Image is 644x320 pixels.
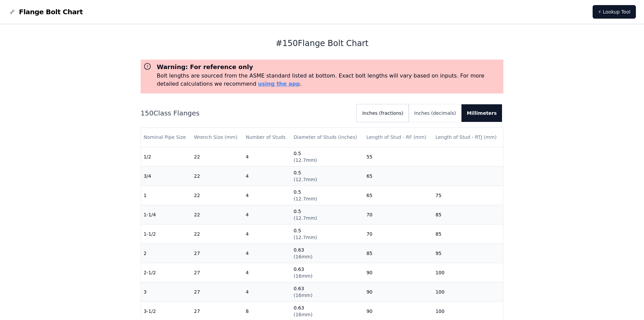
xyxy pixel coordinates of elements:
[141,166,191,186] td: 3/4
[291,166,363,186] td: 0.5
[243,147,291,166] td: 4
[433,224,503,243] td: 85
[243,224,291,243] td: 4
[357,104,409,122] button: Inches (fractions)
[141,243,191,263] td: 2
[364,128,433,147] th: Length of Stud - RF (mm)
[141,282,191,301] td: 3
[141,263,191,282] td: 2-1/2
[258,81,300,87] a: using the app
[291,205,363,224] td: 0.5
[433,205,503,224] td: 85
[409,104,461,122] button: Inches (decimals)
[291,243,363,263] td: 0.63
[191,243,243,263] td: 27
[291,263,363,282] td: 0.63
[293,157,317,163] span: ( 12.7mm )
[141,224,191,243] td: 1-1/2
[291,147,363,166] td: 0.5
[141,186,191,205] td: 1
[364,282,433,301] td: 90
[364,243,433,263] td: 85
[243,263,291,282] td: 4
[191,205,243,224] td: 22
[433,243,503,263] td: 95
[191,147,243,166] td: 22
[433,128,503,147] th: Length of Stud - RTJ (mm)
[141,205,191,224] td: 1-1/4
[8,7,83,17] a: Flange Bolt Chart LogoFlange Bolt Chart
[243,243,291,263] td: 4
[19,7,83,17] span: Flange Bolt Chart
[243,166,291,186] td: 4
[291,186,363,205] td: 0.5
[293,273,312,279] span: ( 16mm )
[293,196,317,201] span: ( 12.7mm )
[8,8,16,16] img: Flange Bolt Chart Logo
[191,263,243,282] td: 27
[293,235,317,240] span: ( 12.7mm )
[243,128,291,147] th: Number of Studs
[157,62,501,72] h3: Warning: For reference only
[243,205,291,224] td: 4
[364,166,433,186] td: 65
[191,282,243,301] td: 27
[364,205,433,224] td: 70
[191,166,243,186] td: 22
[291,128,363,147] th: Diameter of Studs (inches)
[461,104,502,122] button: Millimeters
[433,186,503,205] td: 75
[364,224,433,243] td: 70
[141,108,352,118] h2: 150 Class Flanges
[291,224,363,243] td: 0.5
[243,186,291,205] td: 4
[293,254,312,259] span: ( 16mm )
[293,312,312,317] span: ( 16mm )
[191,186,243,205] td: 22
[191,128,243,147] th: Wrench Size (mm)
[593,5,636,19] a: ⚡ Lookup Tool
[141,147,191,166] td: 1/2
[364,147,433,166] td: 55
[433,263,503,282] td: 100
[157,72,501,88] p: Bolt lengths are sourced from the ASME standard listed at bottom. Exact bolt lengths will vary ba...
[293,293,312,298] span: ( 16mm )
[141,38,504,49] h1: # 150 Flange Bolt Chart
[433,282,503,301] td: 100
[364,263,433,282] td: 90
[141,128,191,147] th: Nominal Pipe Size
[191,224,243,243] td: 22
[364,186,433,205] td: 65
[293,177,317,182] span: ( 12.7mm )
[243,282,291,301] td: 4
[291,282,363,301] td: 0.63
[293,215,317,221] span: ( 12.7mm )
